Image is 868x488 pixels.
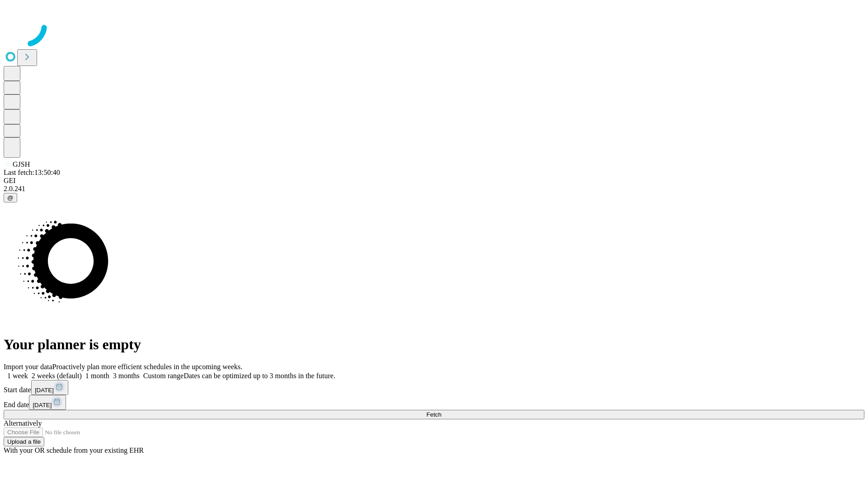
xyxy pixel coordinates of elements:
[7,372,28,380] span: 1 week
[31,380,68,395] button: [DATE]
[143,372,184,380] span: Custom range
[4,177,864,185] div: GEI
[4,193,17,202] button: @
[113,372,140,380] span: 3 months
[4,363,52,371] span: Import your data
[33,402,52,408] span: [DATE]
[4,437,44,446] button: Upload a file
[4,410,864,419] button: Fetch
[4,446,144,454] span: With your OR schedule from your existing EHR
[4,380,864,395] div: Start date
[13,160,30,168] span: GJSH
[52,363,242,371] span: Proactively plan more efficient schedules in the upcoming weeks.
[4,169,60,176] span: Last fetch: 13:50:40
[426,411,441,418] span: Fetch
[4,336,864,353] h1: Your planner is empty
[35,387,54,394] span: [DATE]
[29,395,66,410] button: [DATE]
[4,395,864,410] div: End date
[85,372,109,380] span: 1 month
[4,419,42,427] span: Alternatively
[184,372,335,380] span: Dates can be optimized up to 3 months in the future.
[4,185,864,193] div: 2.0.241
[32,372,82,380] span: 2 weeks (default)
[7,194,14,201] span: @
